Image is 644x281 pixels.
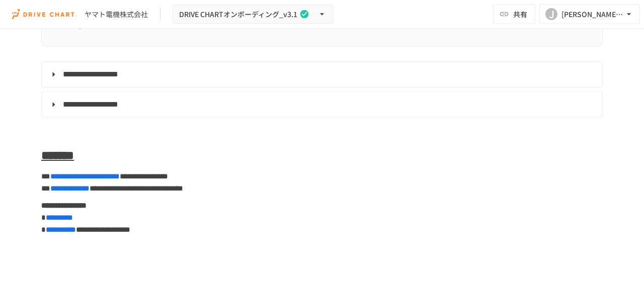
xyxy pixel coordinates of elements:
[493,4,535,24] button: 共有
[12,6,76,22] img: i9VDDS9JuLRLX3JIUyK59LcYp6Y9cayLPHs4hOxMB9W
[561,8,624,21] div: [PERSON_NAME][EMAIL_ADDRESS][DOMAIN_NAME]
[539,4,640,24] button: J[PERSON_NAME][EMAIL_ADDRESS][DOMAIN_NAME]
[85,9,148,20] div: ヤマト電機株式会社
[179,8,297,21] span: DRIVE CHARTオンボーディング_v3.1
[513,9,527,20] span: 共有
[173,5,334,24] button: DRIVE CHARTオンボーディング_v3.1
[545,8,557,20] div: J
